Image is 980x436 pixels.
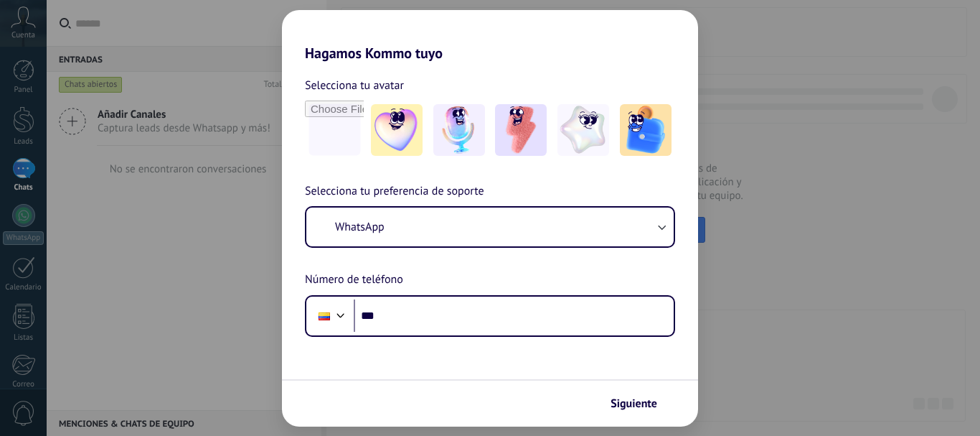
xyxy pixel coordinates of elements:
button: Siguiente [604,391,677,416]
div: Colombia: + 57 [311,301,338,331]
span: Selecciona tu preferencia de soporte [305,182,484,201]
span: Número de teléfono [305,271,403,289]
h2: Hagamos Kommo tuyo [282,10,698,62]
img: -2.jpeg [433,104,485,156]
img: -1.jpeg [371,104,423,156]
img: -4.jpeg [557,104,609,156]
button: WhatsApp [306,208,674,246]
span: WhatsApp [335,220,385,234]
span: Siguiente [611,399,657,409]
span: Selecciona tu avatar [305,76,404,95]
img: -5.jpeg [620,104,672,156]
img: -3.jpeg [495,104,547,156]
